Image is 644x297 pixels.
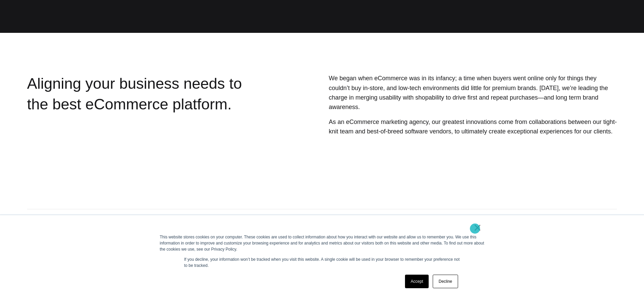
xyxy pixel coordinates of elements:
[405,275,429,288] a: Accept
[184,256,460,269] p: If you decline, your information won’t be tracked when you visit this website. A single cookie wi...
[329,73,617,112] p: We began when eCommerce was in its infancy; a time when buyers went online only for things they c...
[329,117,617,136] p: As an eCommerce marketing agency, our greatest innovations come from collaborations between our t...
[27,73,265,168] div: Aligning your business needs to the best eCommerce platform.
[433,275,458,288] a: Decline
[160,234,484,252] div: This website stores cookies on your computer. These cookies are used to collect information about...
[474,225,482,231] a: ×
